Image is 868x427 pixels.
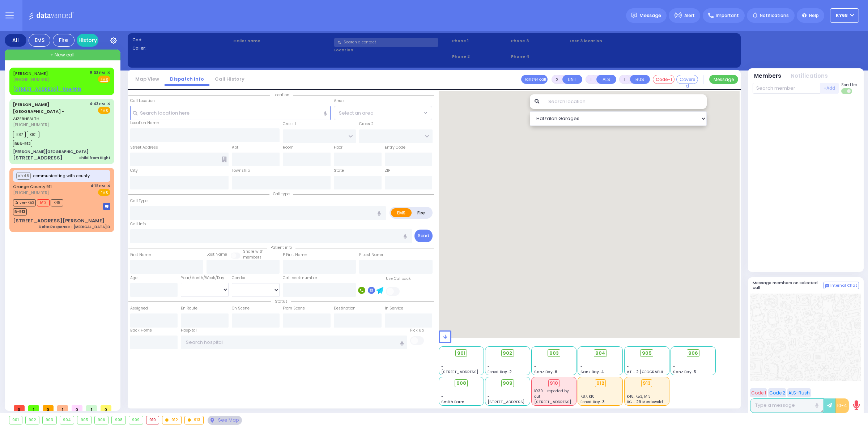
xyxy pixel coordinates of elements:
span: - [580,364,583,369]
span: ✕ [107,101,110,107]
label: Cross 2 [359,121,374,127]
span: 0 [101,405,111,411]
span: ✕ [107,70,110,76]
span: Phone 1 [452,38,509,44]
label: Floor [334,145,342,150]
label: Street Address [130,145,158,150]
span: Phone 3 [511,38,567,44]
button: KY48 [16,172,31,180]
span: Alert [684,12,695,19]
span: Forest Bay-3 [580,399,605,405]
label: Call back number [283,275,317,281]
label: Fire [411,208,431,217]
span: - [488,388,490,394]
input: Search a contact [334,38,438,47]
span: Location [270,92,293,98]
a: [PERSON_NAME] [13,71,48,76]
span: communicating with county [33,173,90,179]
span: Message [639,12,661,19]
button: Internal Chat [824,282,859,290]
label: Room [283,145,294,150]
div: child from Hight [79,155,110,161]
label: Call Type [130,198,148,204]
button: Code 2 [768,388,786,397]
label: Entry Code [385,145,405,150]
a: Dispatch info [165,76,209,82]
label: In Service [385,306,403,311]
span: 0 [43,405,54,411]
label: On Scene [232,306,250,311]
button: ALS [596,75,616,84]
span: 4:43 PM [89,101,105,107]
div: All [5,34,26,47]
span: - [441,364,443,369]
span: [STREET_ADDRESS][PERSON_NAME] [441,369,510,375]
div: 903 [43,416,56,424]
input: Search member [753,83,820,94]
span: Phone 4 [511,54,567,60]
div: [STREET_ADDRESS] [13,154,63,162]
label: Caller: [132,45,231,51]
u: [STREET_ADDRESS] - Use this [13,86,81,92]
button: Notifications [791,72,828,80]
span: - [441,394,443,399]
label: City [130,168,138,174]
span: - [673,358,675,364]
span: Status [271,299,291,304]
div: EMS [29,34,50,47]
button: BUS [630,75,650,84]
span: 1 [28,405,39,411]
label: Call Info [130,221,146,227]
label: Cross 1 [283,121,296,127]
label: Use Callback [386,276,411,282]
label: Township [232,168,250,174]
div: 912 [162,416,181,424]
span: Other building occupants [222,157,227,162]
button: Transfer call [521,75,548,84]
span: - [488,358,490,364]
a: Call History [209,76,250,82]
span: out [534,394,540,399]
span: [STREET_ADDRESS][PERSON_NAME] [488,399,556,405]
div: 905 [77,416,91,424]
div: 909 [129,416,143,424]
span: - [627,364,629,369]
span: - [488,394,490,399]
label: Cad: [132,37,231,43]
label: Destination [334,306,356,311]
span: - [441,388,443,394]
span: 909 [503,380,512,387]
label: State [334,168,344,174]
label: Call Location [130,98,155,104]
span: [PHONE_NUMBER] [13,190,49,196]
span: Driver-K53 [13,199,36,206]
span: KY39 - reported by KY46 [534,388,579,394]
span: K87, K101 [580,394,596,399]
button: Message [709,75,738,84]
h5: Message members on selected call [753,281,824,290]
span: Select an area [339,110,374,117]
span: K48, K53, M13 [627,394,651,399]
span: Send text [841,82,859,87]
button: Send [414,230,433,242]
div: 912 [595,379,606,387]
label: En Route [181,306,197,311]
div: Delta Response - [MEDICAL_DATA] D [39,224,110,230]
div: Year/Month/Week/Day [181,275,229,281]
span: 0 [14,405,25,411]
label: Location [334,47,450,53]
div: 913 [641,379,652,387]
div: Fire [53,34,75,47]
div: 913 [185,416,204,424]
span: [PHONE_NUMBER] [13,77,49,82]
small: Share with [243,249,264,254]
a: AIZERHEALTH [13,102,64,121]
u: EMS [101,77,108,82]
span: Notifications [760,12,789,19]
label: From Scene [283,306,305,311]
span: K87 [13,131,26,138]
button: Code-1 [653,75,675,84]
span: EMS [98,189,110,196]
span: Sanz Bay-6 [534,369,557,375]
img: Logo [29,11,77,20]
